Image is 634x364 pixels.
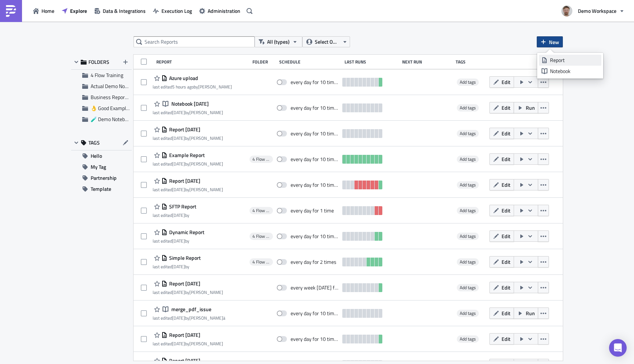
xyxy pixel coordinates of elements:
span: My Tag [91,161,106,172]
time: 2025-05-09T12:42:00Z [172,160,185,167]
span: FOLDERS [88,59,109,65]
span: Add tags [457,284,479,291]
span: Add tags [460,156,476,163]
div: Report [550,57,599,64]
button: Edit [489,205,514,216]
button: Template [71,183,132,194]
span: Administration [208,7,240,15]
span: Dynamic Report [167,229,204,236]
span: Simple Report [167,255,201,261]
button: New [537,36,563,47]
img: Avatar [561,5,573,17]
time: 2025-07-02T10:24:10Z [172,109,185,116]
div: last edited by [PERSON_NAME] [153,187,223,192]
span: Partnership [91,172,117,183]
span: Edit [502,232,510,240]
button: Edit [489,76,514,88]
button: Edit [489,179,514,190]
input: Search Reports [134,36,255,47]
span: 4 Flow Training [252,259,270,265]
button: Edit [489,282,514,293]
span: Edit [502,309,510,317]
span: Example Report [167,152,205,159]
span: Edit [502,258,510,266]
div: last edited by [153,238,204,244]
div: every day for 10 times [291,336,339,342]
div: Open Intercom Messenger [609,339,627,357]
div: every week on Monday for 10 times [291,284,339,291]
div: every day for 10 times [291,233,339,240]
button: Home [29,5,58,17]
span: Add tags [460,233,476,240]
span: 4 Flow Training [252,208,270,214]
button: Edit [489,307,514,319]
button: Run [514,102,538,113]
span: Add tags [460,258,476,265]
div: every day for 10 times [291,182,339,188]
span: Business Reporting [91,93,133,101]
span: Add tags [460,104,476,111]
div: Tags [456,59,487,65]
span: Add tags [457,258,479,266]
button: Administration [196,5,244,17]
div: every day for 1 time [291,207,334,214]
time: 2025-03-20T12:57:06Z [172,263,185,270]
div: last edited by [PERSON_NAME] [153,110,223,115]
div: Next Run [402,59,452,65]
span: Add tags [460,130,476,137]
div: Folder [252,59,276,65]
div: last edited by [PERSON_NAME] [153,84,232,90]
span: Add tags [460,181,476,188]
button: All (types) [255,36,302,47]
span: Report 2025-03-20 [167,178,200,184]
span: 🧪 Demo Notebook [91,115,132,123]
div: every day for 10 times [291,130,339,137]
span: Add tags [457,156,479,163]
div: last edited by [PERSON_NAME] [153,341,223,346]
time: 2025-05-09T12:45:01Z [172,186,185,193]
div: every day for 10 times [291,156,339,163]
div: every day for 2 times [291,259,336,265]
span: Hello [91,150,102,161]
span: Add tags [457,335,479,343]
span: Add tags [457,181,479,189]
div: last edited by [PERSON_NAME] [153,290,223,295]
time: 2025-02-17T11:52:07Z [172,314,185,321]
span: Edit [502,335,510,343]
span: TAGS [88,139,100,146]
span: Execution Log [161,7,192,15]
span: Notebook 2025-07-02 [170,101,209,107]
span: Report 2025-02-17 [167,357,200,364]
span: Edit [502,181,510,189]
span: Add tags [457,207,479,214]
button: Edit [489,102,514,113]
button: Data & Integrations [91,5,149,17]
span: Edit [502,207,510,214]
button: Explore [58,5,91,17]
span: Add tags [460,335,476,342]
button: Partnership [71,172,132,183]
span: Explore [70,7,87,15]
span: Add tags [460,284,476,291]
div: Schedule [279,59,341,65]
div: last edited by [PERSON_NAME] [153,135,223,141]
span: 4 Flow Training [252,233,270,239]
span: SFTP Report [167,203,196,210]
div: every day for 10 times [291,105,339,111]
div: last edited by [153,264,201,269]
span: merge_pdf_issue [170,306,211,313]
span: Add tags [457,104,479,112]
span: Edit [502,104,510,112]
img: PushMetrics [5,5,17,17]
a: Execution Log [149,5,196,17]
button: Edit [489,153,514,165]
div: last edited by [153,212,196,218]
span: 4 Flow Training [91,71,123,79]
span: Select Owner [315,38,339,46]
span: Report 2025-02-17 [167,332,200,338]
span: Azure upload [167,75,198,81]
